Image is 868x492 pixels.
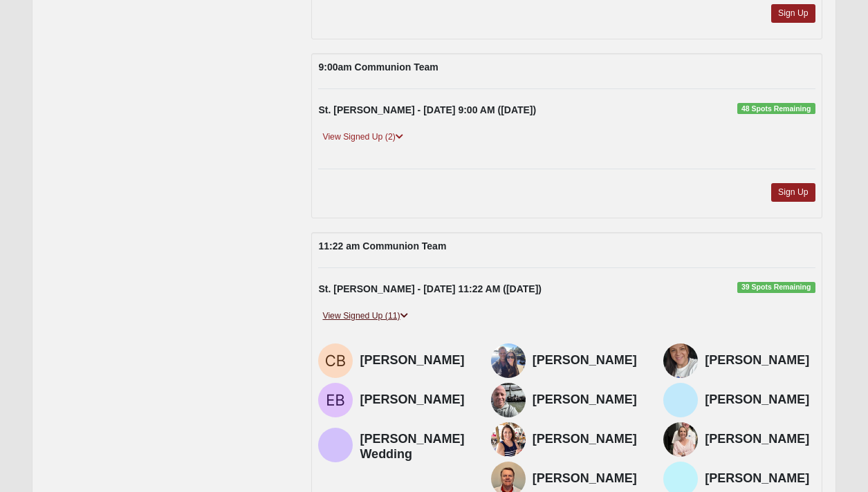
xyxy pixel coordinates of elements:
[318,343,353,378] img: Carla Bates
[318,383,353,417] img: Erin Brohl
[663,422,698,457] img: Donna London
[318,61,438,73] strong: 9:00am Communion Team
[360,392,470,408] h4: [PERSON_NAME]
[533,432,643,447] h4: [PERSON_NAME]
[737,103,815,114] span: 48 Spots Remaining
[318,283,542,294] strong: St. [PERSON_NAME] - [DATE] 11:22 AM ([DATE])
[705,471,815,486] h4: [PERSON_NAME]
[360,432,470,462] h4: [PERSON_NAME] Wedding
[663,343,698,378] img: Melissa Cable
[663,383,698,417] img: Wanda Trawick
[771,4,815,23] a: Sign Up
[318,428,353,462] img: Lisa Wedding
[771,183,815,202] a: Sign Up
[491,422,526,457] img: Barb Favale
[318,130,407,144] a: View Signed Up (2)
[318,309,412,323] a: View Signed Up (11)
[533,471,643,486] h4: [PERSON_NAME]
[705,353,815,368] h4: [PERSON_NAME]
[318,240,446,252] strong: 11:22 am Communion Team
[318,104,536,115] strong: St. [PERSON_NAME] - [DATE] 9:00 AM ([DATE])
[533,392,643,408] h4: [PERSON_NAME]
[705,432,815,447] h4: [PERSON_NAME]
[360,353,470,368] h4: [PERSON_NAME]
[491,383,526,417] img: Steve Lokey
[491,343,526,378] img: Lindsey Sima
[533,353,643,368] h4: [PERSON_NAME]
[705,392,815,408] h4: [PERSON_NAME]
[737,282,815,293] span: 39 Spots Remaining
